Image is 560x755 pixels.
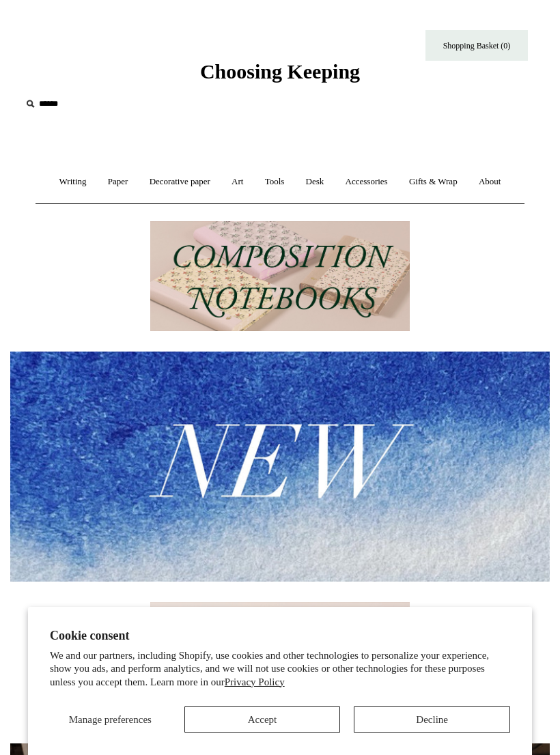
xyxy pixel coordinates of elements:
span: Choosing Keeping [200,60,360,83]
a: Decorative paper [140,164,220,200]
button: Decline [354,706,510,733]
a: Desk [296,164,334,200]
a: Paper [98,164,138,200]
a: Tools [255,164,294,200]
h2: Cookie consent [50,629,510,643]
a: Art [222,164,253,200]
img: 202302 Composition ledgers.jpg__PID:69722ee6-fa44-49dd-a067-31375e5d54ec [150,221,410,332]
span: Manage preferences [69,714,152,725]
a: Shopping Basket (0) [425,30,528,61]
a: Accessories [336,164,397,200]
img: The Deli Counter [150,602,410,713]
a: About [469,164,511,200]
img: New.jpg__PID:f73bdf93-380a-4a35-bcfe-7823039498e1 [10,352,550,581]
a: Writing [50,164,96,200]
a: Gifts & Wrap [400,164,467,200]
a: Choosing Keeping [200,71,360,81]
button: Accept [184,706,341,733]
button: Manage preferences [50,706,171,733]
a: Privacy Policy [225,676,285,687]
p: We and our partners, including Shopify, use cookies and other technologies to personalize your ex... [50,649,510,689]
